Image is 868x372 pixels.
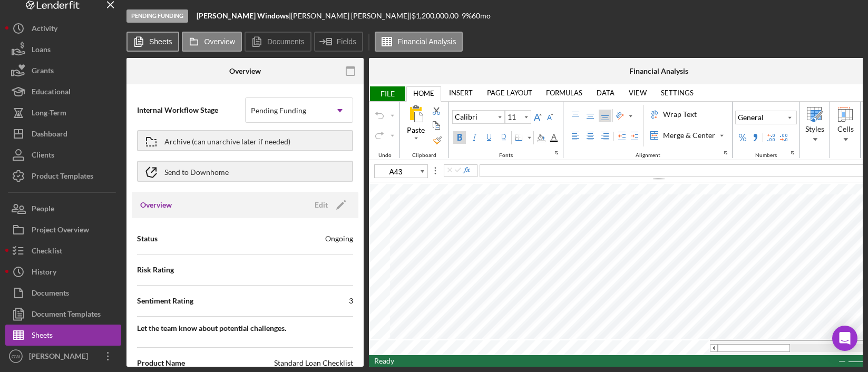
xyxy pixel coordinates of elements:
[717,128,726,143] div: Merge & Center
[569,110,582,122] label: Top Align
[547,131,560,144] div: Font Color
[245,32,311,52] button: Documents
[32,18,57,42] div: Activity
[308,197,350,213] button: Edit
[512,130,533,145] button: Border
[405,125,427,135] div: Paste
[751,152,781,159] div: Numbers
[661,130,717,141] div: Merge & Center
[801,102,828,158] div: Styles
[404,103,428,125] div: All
[777,131,790,144] button: Decrease Decimal
[374,152,396,159] div: Undo
[628,130,641,142] button: Increase Indent
[126,32,179,52] button: Sheets
[407,86,441,101] a: HOME
[5,102,121,123] button: Long-Term
[5,219,121,240] button: Project Overview
[137,105,245,115] span: Internal Workflow Stage
[837,125,854,133] span: Cells
[267,37,305,46] label: Documents
[540,85,589,100] a: FORMULAS
[648,129,717,142] div: Merge & Center
[647,127,727,144] label: Merge & Center
[32,219,89,243] div: Project Overview
[622,85,653,100] a: VIEW
[472,12,491,20] div: 60 mo
[204,37,235,46] label: Overview
[584,110,597,122] label: Middle Align
[140,200,172,210] h3: Overview
[32,39,51,63] div: Loans
[164,131,290,150] div: Archive (can unarchive later if needed)
[661,109,699,120] div: Wrap Text
[5,325,121,346] button: Sheets
[137,161,353,182] button: Send to Downhome
[443,85,479,100] a: INSERT
[483,131,495,144] label: Underline
[149,37,172,46] label: Sheets
[5,261,121,282] button: History
[735,111,797,124] button: Number Format
[5,282,121,304] button: Documents
[197,12,291,20] div: |
[505,110,531,124] div: Font Size
[32,102,66,126] div: Long-Term
[137,130,353,151] button: Archive (can unarchive later if needed)
[26,346,95,369] div: [PERSON_NAME]
[397,37,456,46] label: Financial Analysis
[404,125,428,146] div: All
[5,240,121,261] button: Checklist
[599,130,611,142] label: Right Align
[412,12,462,20] div: $1,200,000.00
[430,104,445,117] button: Cut
[408,152,441,159] div: Clipboard
[369,86,405,101] span: FILE
[431,134,444,146] label: Format Painter
[137,296,193,306] span: Sentiment Rating
[314,32,363,52] button: Fields
[5,144,121,165] button: Clients
[462,166,471,174] button: Insert Function
[374,356,394,365] span: Ready
[5,18,121,39] button: Activity
[427,164,444,177] span: Splitter
[765,131,777,144] button: Increase Decimal
[631,152,665,159] div: Alignment
[453,131,466,144] label: Bold
[5,198,121,219] a: People
[251,106,306,115] div: Pending Funding
[5,165,121,187] a: Product Templates
[453,112,480,122] div: Calibri
[229,67,261,75] div: Overview
[126,9,188,23] div: Pending Funding
[137,323,353,334] span: Let the team know about potential challenges.
[5,60,121,81] a: Grants
[32,123,67,147] div: Dashboard
[5,123,121,144] button: Dashboard
[32,81,71,105] div: Educational
[375,32,463,52] button: Financial Analysis
[32,304,101,327] div: Document Templates
[32,325,53,348] div: Sheets
[749,131,762,144] button: Comma Style
[164,162,229,181] div: Send to Downhome
[197,11,289,20] b: [PERSON_NAME] Windows
[599,110,611,122] label: Bottom Align
[32,240,62,264] div: Checklist
[613,109,635,123] button: Orientation
[788,149,797,157] button: Numbers
[274,358,353,368] div: Standard Loan Checklist
[805,125,824,133] span: Styles
[590,85,621,100] a: DATA
[569,130,582,142] label: Left Align
[32,165,93,189] div: Product Templates
[534,131,547,144] div: Background Color
[495,152,517,159] div: Fonts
